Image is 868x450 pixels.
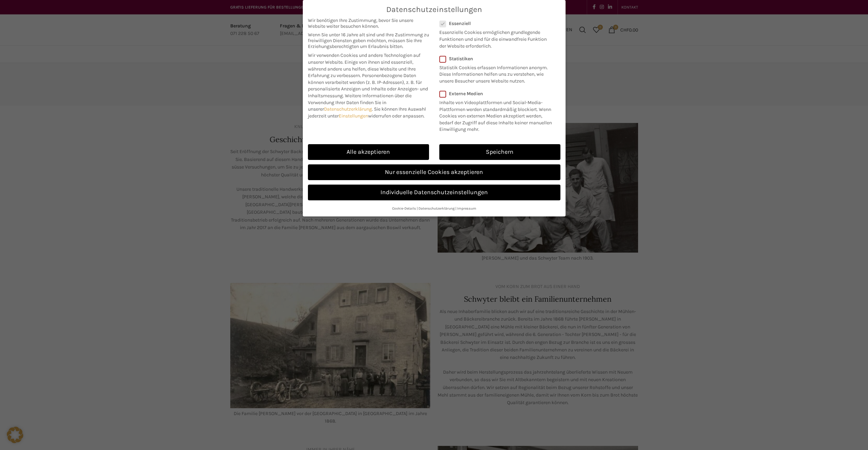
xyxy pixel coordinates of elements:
span: Personenbezogene Daten können verarbeitet werden (z. B. IP-Adressen), z. B. für personalisierte A... [308,73,428,99]
span: Sie können Ihre Auswahl jederzeit unter widerrufen oder anpassen. [308,106,426,119]
a: Impressum [457,206,476,211]
p: Essenzielle Cookies ermöglichen grundlegende Funktionen und sind für die einwandfreie Funktion de... [439,26,552,49]
a: Datenschutzerklärung [324,106,372,112]
p: Statistik Cookies erfassen Informationen anonym. Diese Informationen helfen uns zu verstehen, wie... [439,62,552,85]
a: Speichern [439,144,560,160]
a: Einstellungen [339,113,368,119]
label: Statistiken [439,56,552,62]
span: Datenschutzeinstellungen [386,5,482,14]
a: Datenschutzerklärung [418,206,455,211]
a: Individuelle Datenschutzeinstellungen [308,185,560,200]
a: Alle akzeptieren [308,144,429,160]
label: Externe Medien [439,91,556,97]
a: Cookie-Details [392,206,416,211]
p: Inhalte von Videoplattformen und Social-Media-Plattformen werden standardmäßig blockiert. Wenn Co... [439,97,556,133]
span: Weitere Informationen über die Verwendung Ihrer Daten finden Sie in unserer . [308,93,412,112]
label: Essenziell [439,21,552,26]
span: Wenn Sie unter 16 Jahre alt sind und Ihre Zustimmung zu freiwilligen Diensten geben möchten, müss... [308,32,429,49]
span: Wir benötigen Ihre Zustimmung, bevor Sie unsere Website weiter besuchen können. [308,17,429,29]
a: Nur essenzielle Cookies akzeptieren [308,164,560,180]
span: Wir verwenden Cookies und andere Technologien auf unserer Website. Einige von ihnen sind essenzie... [308,52,420,78]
